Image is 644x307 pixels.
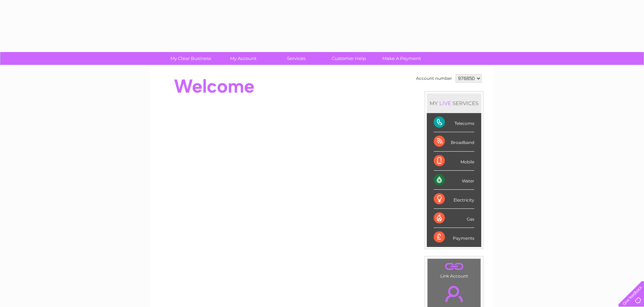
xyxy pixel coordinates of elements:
div: Broadband [434,132,474,151]
a: My Clear Business [162,52,219,65]
a: Customer Help [320,52,378,65]
div: Electricity [434,190,474,209]
a: . [429,282,479,306]
a: . [429,261,479,273]
div: Mobile [434,152,474,171]
div: Payments [434,228,474,247]
a: Make A Payment [373,52,430,65]
div: Water [434,171,474,190]
td: Account number [414,73,454,84]
div: Gas [434,209,474,228]
div: MY SERVICES [427,93,481,113]
td: Link Account [427,258,481,280]
div: Telecoms [434,113,474,132]
a: My Account [215,52,272,65]
a: Services [268,52,325,65]
div: LIVE [438,100,452,106]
